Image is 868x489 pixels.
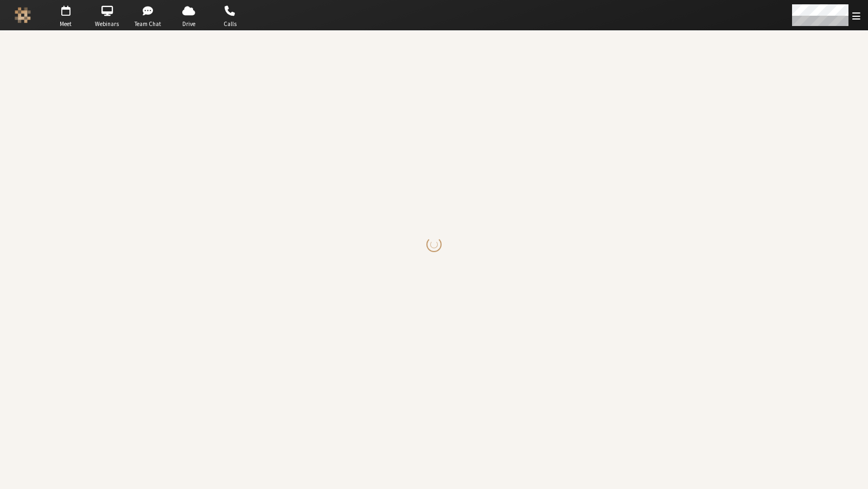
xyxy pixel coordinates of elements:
span: Drive [170,20,208,29]
span: Team Chat [129,20,167,29]
span: Calls [211,20,249,29]
span: Webinars [88,20,126,29]
img: Iotum [15,7,31,23]
span: Meet [47,20,85,29]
